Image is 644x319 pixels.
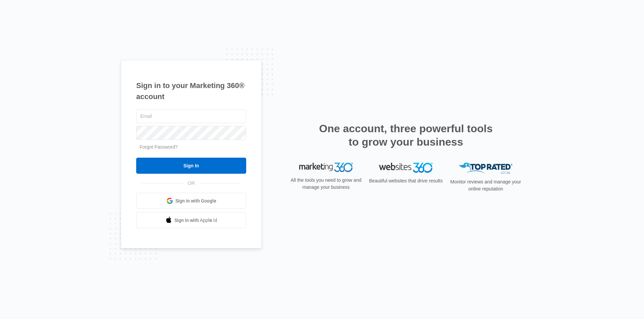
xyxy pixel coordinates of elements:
[368,177,443,184] p: Beautiful websites that drive results
[299,163,353,172] img: Marketing 360
[288,177,364,191] p: All the tools you need to grow and manage your business
[174,217,217,224] span: Sign in with Apple Id
[183,180,200,187] span: OR
[136,212,246,228] a: Sign in with Apple Id
[379,163,433,172] img: Websites 360
[459,163,513,174] img: Top Rated Local
[136,193,246,209] a: Sign in with Google
[136,109,246,123] input: Email
[136,80,246,102] h1: Sign in to your Marketing 360® account
[136,158,246,174] input: Sign In
[317,122,495,149] h2: One account, three powerful tools to grow your business
[140,144,178,150] a: Forgot Password?
[175,197,216,205] span: Sign in with Google
[448,178,523,192] p: Monitor reviews and manage your online reputation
